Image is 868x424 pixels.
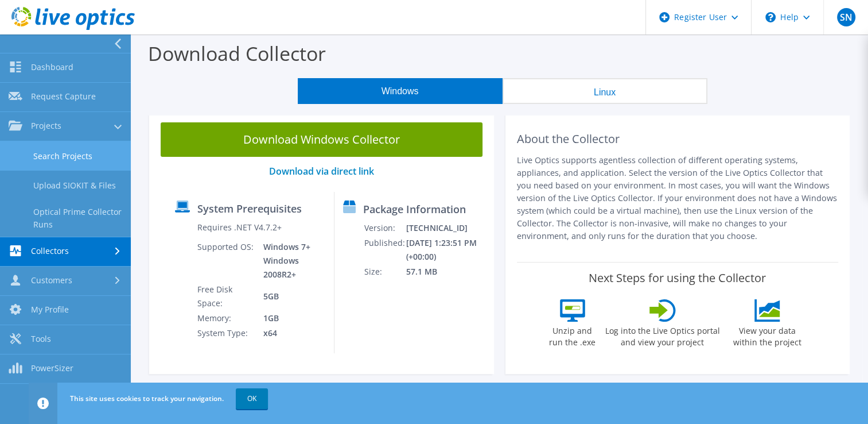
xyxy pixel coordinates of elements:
[364,221,406,236] td: Version:
[837,8,855,26] span: SN
[255,282,325,311] td: 5GB
[363,203,466,215] label: Package Information
[406,221,489,236] td: [TECHNICAL_ID]
[765,12,776,22] svg: \n
[605,322,721,348] label: Log into the Live Optics portal and view your project
[197,240,255,282] td: Supported OS:
[503,78,707,104] button: Linux
[148,40,326,67] label: Download Collector
[236,388,268,409] a: OK
[364,236,406,264] td: Published:
[406,236,489,264] td: [DATE] 1:23:51 PM (+00:00)
[255,240,325,282] td: Windows 7+ Windows 2008R2+
[726,322,809,348] label: View your data within the project
[197,203,302,214] label: System Prerequisites
[364,264,406,279] td: Size:
[517,132,839,146] h2: About the Collector
[517,154,839,242] p: Live Optics supports agentless collection of different operating systems, appliances, and applica...
[589,271,766,285] label: Next Steps for using the Collector
[298,78,503,104] button: Windows
[269,165,374,178] a: Download via direct link
[255,326,325,341] td: x64
[197,222,282,233] label: Requires .NET V4.7.2+
[255,311,325,326] td: 1GB
[161,122,482,157] a: Download Windows Collector
[197,326,255,341] td: System Type:
[197,282,255,311] td: Free Disk Space:
[546,322,599,348] label: Unzip and run the .exe
[197,311,255,326] td: Memory:
[70,394,224,403] span: This site uses cookies to track your navigation.
[406,264,489,279] td: 57.1 MB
